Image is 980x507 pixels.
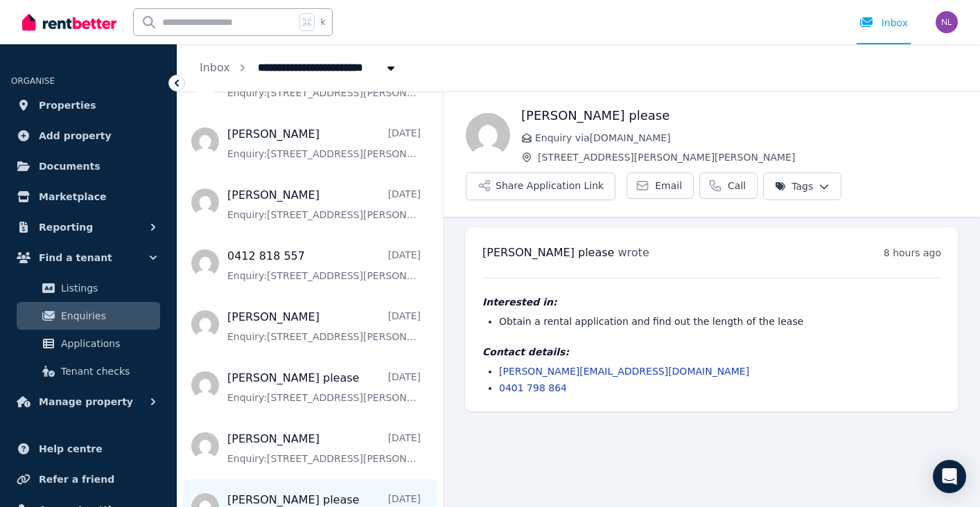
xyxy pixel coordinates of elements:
button: Manage property [11,388,166,416]
span: Properties [39,97,96,114]
div: Open Intercom Messenger [933,460,966,493]
span: Enquiries [61,308,155,324]
span: Listings [61,280,155,296]
a: Refer a friend [11,465,166,493]
span: Email [655,179,682,193]
span: Documents [39,158,100,175]
a: Documents [11,152,166,180]
span: ORGANISE [11,76,55,86]
h1: [PERSON_NAME] please [521,106,958,125]
a: Email [627,172,694,199]
a: 0412 818 557[DATE]Enquiry:[STREET_ADDRESS][PERSON_NAME][PERSON_NAME]. [227,248,421,283]
a: Marketplace [11,183,166,211]
a: [PERSON_NAME][DATE]Enquiry:[STREET_ADDRESS][PERSON_NAME][PERSON_NAME]. [227,309,421,344]
span: Tenant checks [61,363,155,380]
img: RentBetter [22,12,116,33]
span: Enquiry via [DOMAIN_NAME] [535,131,958,145]
span: [STREET_ADDRESS][PERSON_NAME][PERSON_NAME] [538,150,958,164]
a: [PERSON_NAME][EMAIL_ADDRESS][DOMAIN_NAME] [499,366,749,377]
a: Call [699,172,758,199]
span: Call [728,179,746,193]
h4: Interested in: [482,295,941,309]
a: [PERSON_NAME] please[DATE]Enquiry:[STREET_ADDRESS][PERSON_NAME][PERSON_NAME]. [227,370,421,404]
div: Inbox [859,16,908,30]
a: Add property [11,122,166,150]
button: Reporting [11,213,166,241]
span: Tags [775,179,813,193]
a: Tenant checks [17,357,160,385]
a: 0401 798 864 [499,382,567,393]
h4: Contact details: [482,345,941,359]
nav: Breadcrumb [177,44,420,91]
a: [PERSON_NAME][DATE]Enquiry:[STREET_ADDRESS][PERSON_NAME][PERSON_NAME]. [227,187,421,222]
span: Marketplace [39,188,106,205]
img: andrew please [466,113,510,157]
span: Help centre [39,441,103,457]
a: Properties [11,91,166,119]
span: Find a tenant [39,249,112,266]
a: Applications [17,330,160,357]
button: Tags [763,172,841,200]
a: Inbox [200,61,230,74]
span: Applications [61,335,155,352]
li: Obtain a rental application and find out the length of the lease [499,314,941,328]
span: k [320,17,325,28]
button: Find a tenant [11,244,166,272]
a: Enquiry:[STREET_ADDRESS][PERSON_NAME][PERSON_NAME]. [227,65,421,100]
span: Manage property [39,393,133,410]
a: Listings [17,274,160,302]
span: wrote [618,246,649,259]
time: 8 hours ago [884,247,941,258]
a: [PERSON_NAME][DATE]Enquiry:[STREET_ADDRESS][PERSON_NAME][PERSON_NAME]. [227,431,421,465]
button: Share Application Link [466,172,615,200]
span: Add property [39,127,112,144]
a: [PERSON_NAME][DATE]Enquiry:[STREET_ADDRESS][PERSON_NAME][PERSON_NAME]. [227,126,421,161]
a: Help centre [11,435,166,463]
span: Reporting [39,219,93,235]
span: [PERSON_NAME] please [482,246,614,259]
img: NICOLE LAMERS [936,11,958,33]
a: Enquiries [17,302,160,330]
span: Refer a friend [39,471,114,488]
